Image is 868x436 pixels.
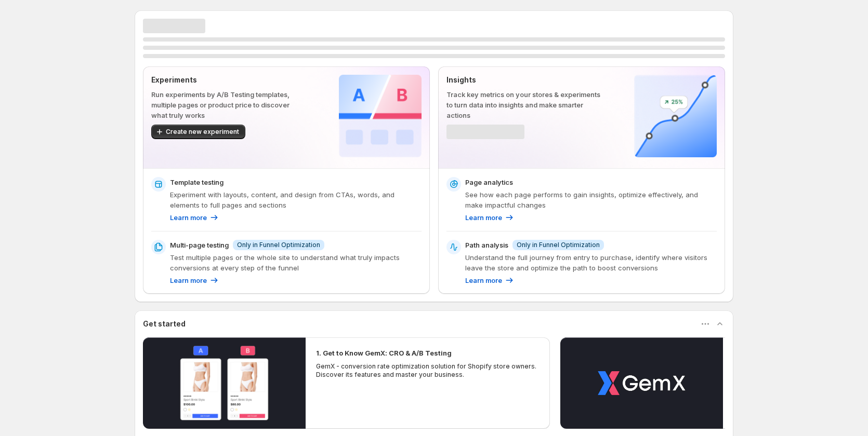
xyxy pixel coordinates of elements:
[634,75,717,157] img: Insights
[170,212,207,223] p: Learn more
[465,189,717,210] p: See how each page performs to gain insights, optimize effectively, and make impactful changes
[465,212,515,223] a: Learn more
[237,241,320,249] span: Only in Funnel Optimization
[465,252,717,273] p: Understand the full journey from entry to purchase, identify where visitors leave the store and o...
[316,348,452,358] h2: 1. Get to Know GemX: CRO & A/B Testing
[151,75,306,85] p: Experiments
[316,362,540,379] p: GemX - conversion rate optimization solution for Shopify store owners. Discover its features and ...
[170,189,422,210] p: Experiment with layouts, content, and design from CTAs, words, and elements to full pages and sec...
[166,128,239,136] span: Create new experiment
[170,275,219,285] a: Learn more
[151,89,306,120] p: Run experiments by A/B Testing templates, multiple pages or product price to discover what truly ...
[465,275,502,285] p: Learn more
[151,125,245,139] button: Create new experiment
[465,275,515,285] a: Learn more
[143,337,306,429] button: Play video
[446,89,601,120] p: Track key metrics on your stores & experiments to turn data into insights and make smarter actions
[465,240,508,250] p: Path analysis
[170,240,229,250] p: Multi-page testing
[446,75,601,85] p: Insights
[170,275,207,285] p: Learn more
[170,212,219,223] a: Learn more
[465,212,502,223] p: Learn more
[560,337,723,429] button: Play video
[465,177,513,187] p: Page analytics
[143,319,186,329] h3: Get started
[170,252,422,273] p: Test multiple pages or the whole site to understand what truly impacts conversions at every step ...
[170,177,223,187] p: Template testing
[517,241,600,249] span: Only in Funnel Optimization
[339,75,422,157] img: Experiments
